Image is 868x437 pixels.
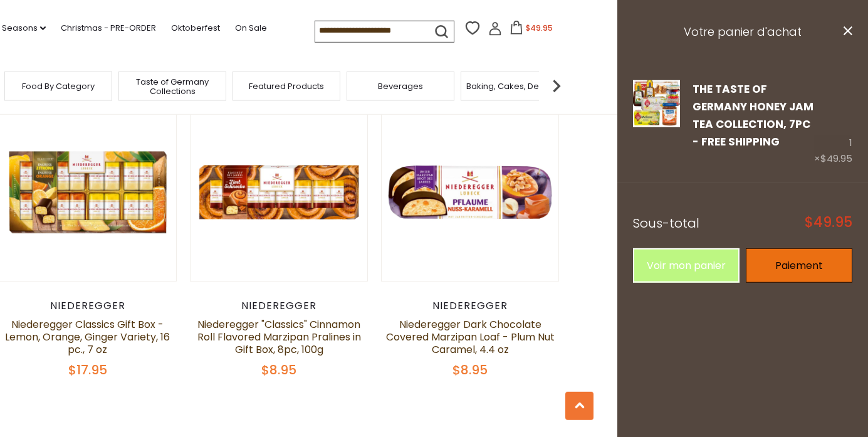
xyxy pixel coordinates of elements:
[746,248,852,283] a: Paiement
[820,152,852,165] span: $49.95
[466,82,563,91] a: Baking, Cakes, Desserts
[190,300,369,312] div: Niederegger
[544,73,569,98] img: next arrow
[381,300,560,312] div: Niederegger
[526,23,553,33] span: $49.95
[378,82,423,91] a: Beverages
[633,248,740,283] a: Voir mon panier
[68,361,107,379] span: $17.95
[382,103,559,281] img: Niederegger Dark Chocolate Covered Marzipan Loaf - Plum Nut Caramel, 4.4 oz
[693,82,813,150] a: The Taste of Germany Honey Jam Tea Collection, 7pc - FREE SHIPPING
[235,21,267,35] a: On Sale
[5,317,170,357] a: Niederegger Classics Gift Box -Lemon, Orange, Ginger Variety, 16 pc., 7 oz
[814,80,852,167] div: 1 ×
[61,21,156,35] a: Christmas - PRE-ORDER
[249,82,324,91] a: Featured Products
[633,80,680,167] a: The Taste of Germany Honey Jam Tea Collection, 7pc - FREE SHIPPING
[122,77,222,96] a: Taste of Germany Collections
[452,361,488,379] span: $8.95
[2,21,46,35] a: Seasons
[171,21,220,35] a: Oktoberfest
[261,361,296,379] span: $8.95
[386,317,555,357] a: Niederegger Dark Chocolate Covered Marzipan Loaf - Plum Nut Caramel, 4.4 oz
[633,214,699,232] span: Sous-total
[805,216,852,229] span: $49.95
[505,21,558,39] button: $49.95
[191,103,368,281] img: Niederegger "Classics" Cinnamon Roll Flavored Marzipan Pralines in Gift Box, 8pc, 100g
[633,80,680,127] img: The Taste of Germany Honey Jam Tea Collection, 7pc - FREE SHIPPING
[22,82,95,91] a: Food By Category
[197,317,361,357] a: Niederegger "Classics" Cinnamon Roll Flavored Marzipan Pralines in Gift Box, 8pc, 100g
